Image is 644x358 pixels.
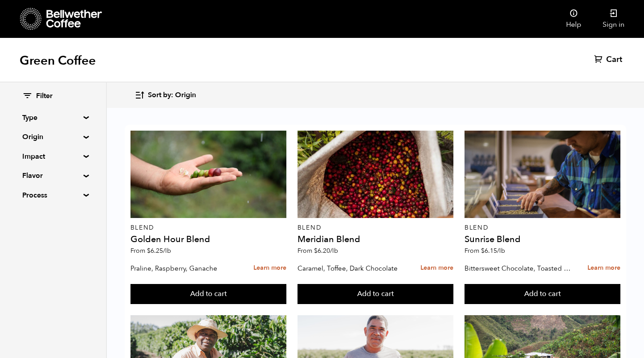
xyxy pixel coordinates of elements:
[22,112,84,123] summary: Type
[298,247,338,255] span: From
[22,190,84,201] summary: Process
[130,225,286,231] p: Blend
[314,247,338,255] bdi: 6.20
[587,259,620,278] a: Learn more
[594,54,624,65] a: Cart
[147,247,171,255] bdi: 6.25
[420,259,453,278] a: Learn more
[147,247,151,255] span: $
[22,151,84,162] summary: Impact
[465,225,620,231] p: Blend
[253,259,286,278] a: Learn more
[298,284,453,305] button: Add to cart
[465,247,505,255] span: From
[606,54,622,65] span: Cart
[22,170,84,181] summary: Flavor
[163,247,171,255] span: /lb
[497,247,505,255] span: /lb
[20,53,96,69] h1: Green Coffee
[465,235,620,244] h4: Sunrise Blend
[481,247,485,255] span: $
[465,262,571,275] p: Bittersweet Chocolate, Toasted Marshmallow, Candied Orange, Praline
[330,247,338,255] span: /lb
[130,284,286,305] button: Add to cart
[298,225,453,231] p: Blend
[22,132,84,142] summary: Origin
[130,262,236,275] p: Praline, Raspberry, Ganache
[465,284,620,305] button: Add to cart
[130,247,171,255] span: From
[314,247,318,255] span: $
[36,91,53,101] span: Filter
[130,235,286,244] h4: Golden Hour Blend
[148,91,196,100] span: Sort by: Origin
[298,262,404,275] p: Caramel, Toffee, Dark Chocolate
[135,85,196,106] button: Sort by: Origin
[298,235,453,244] h4: Meridian Blend
[481,247,505,255] bdi: 6.15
